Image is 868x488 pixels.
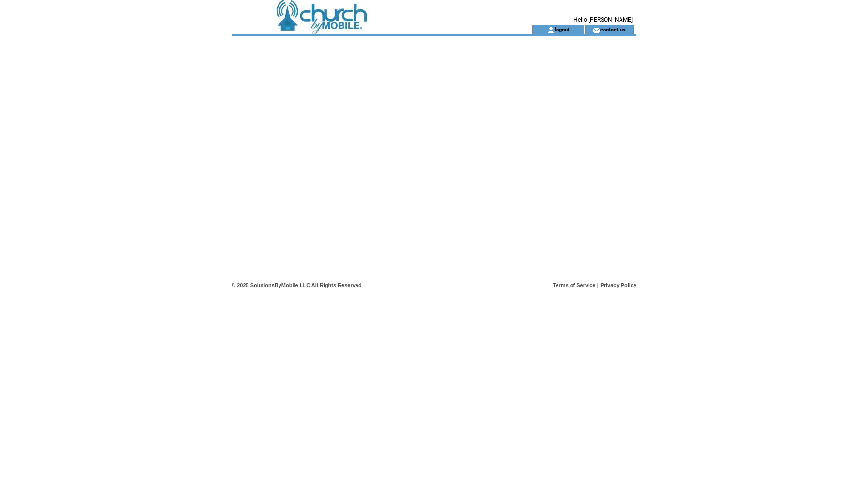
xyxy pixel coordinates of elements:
[600,283,636,288] a: Privacy Policy
[597,283,599,288] span: |
[593,26,600,34] img: contact_us_icon.gif
[232,283,362,288] span: © 2025 SolutionsByMobile LLC All Rights Reserved
[573,16,633,23] span: Hello [PERSON_NAME]
[547,26,555,34] img: account_icon.gif
[555,26,570,32] a: logout
[553,283,596,288] a: Terms of Service
[600,26,626,32] a: contact us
